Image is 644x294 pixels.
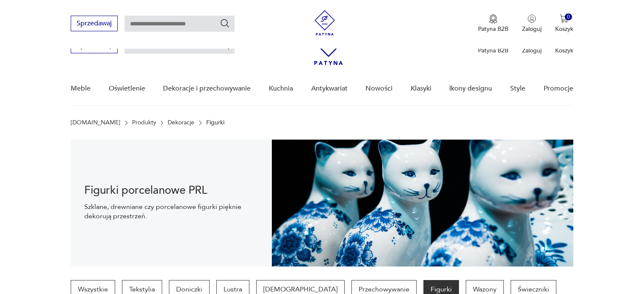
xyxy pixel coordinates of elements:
a: Dekoracje i przechowywanie [163,72,251,105]
p: Patyna B2B [478,25,509,33]
img: Ikona koszyka [560,14,568,23]
p: Zaloguj [522,47,542,55]
a: Promocje [544,72,573,105]
h1: Figurki porcelanowe PRL [84,185,258,195]
img: Patyna - sklep z meblami i dekoracjami vintage [312,10,337,36]
p: Koszyk [555,25,573,33]
a: Dekoracje [168,119,194,126]
a: Antykwariat [311,72,348,105]
a: Oświetlenie [109,72,145,105]
a: Nowości [365,72,392,105]
p: Patyna B2B [478,47,509,55]
img: Ikonka użytkownika [528,14,536,23]
button: 0Koszyk [555,14,573,33]
img: Figurki vintage [272,140,573,267]
a: [DOMAIN_NAME] [71,119,120,126]
p: Szklane, drewniane czy porcelanowe figurki pięknie dekorują przestrzeń. [84,202,258,221]
a: Kuchnia [269,72,293,105]
button: Zaloguj [522,14,542,33]
a: Sprzedawaj [71,21,118,27]
button: Patyna B2B [478,14,509,33]
a: Style [510,72,525,105]
a: Sprzedawaj [71,43,118,49]
p: Zaloguj [522,25,542,33]
a: Ikony designu [449,72,492,105]
a: Produkty [132,119,156,126]
p: Figurki [206,119,224,126]
img: Ikona medalu [489,14,498,24]
a: Klasyki [411,72,431,105]
p: Koszyk [555,47,573,55]
a: Meble [71,72,91,105]
button: Szukaj [220,18,230,28]
button: Sprzedawaj [71,16,118,31]
div: 0 [565,14,572,21]
a: Ikona medaluPatyna B2B [478,14,509,33]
